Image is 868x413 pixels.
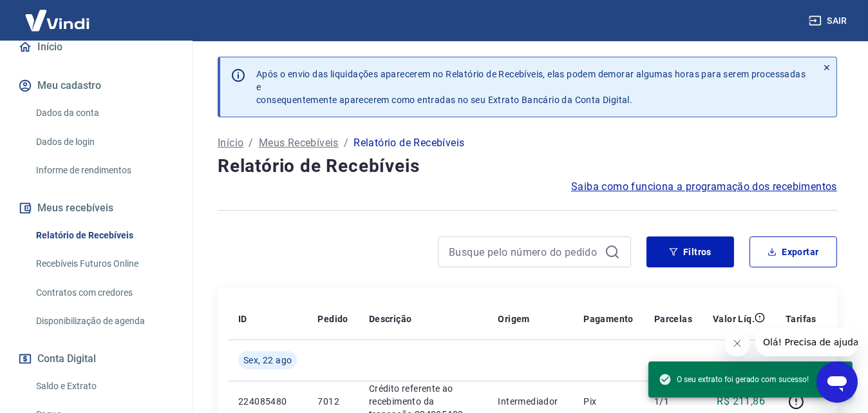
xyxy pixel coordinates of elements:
a: Dados de login [31,129,177,155]
a: Meus Recebíveis [259,135,339,151]
p: Tarifas [786,312,816,325]
p: Origem [498,312,529,325]
p: Intermediador [498,395,563,408]
span: O seu extrato foi gerado com sucesso! [659,373,809,386]
p: 7012 [317,395,348,408]
img: Vindi [15,1,99,40]
span: Olá! Precisa de ajuda? [8,9,108,19]
p: 1/1 [654,395,692,408]
span: Sex, 22 ago [243,354,292,367]
a: Saiba como funciona a programação dos recebimentos [571,179,837,195]
h4: Relatório de Recebíveis [218,153,837,179]
p: Relatório de Recebíveis [354,135,464,151]
a: Início [15,33,177,61]
button: Meu cadastro [15,72,177,100]
a: Dados da conta [31,100,177,126]
button: Conta Digital [15,345,177,373]
a: Contratos com credores [31,280,177,306]
button: Meus recebíveis [15,194,177,222]
p: Parcelas [654,312,692,325]
p: Pagamento [583,312,634,325]
a: Início [218,135,243,151]
a: Saldo e Extrato [31,373,177,399]
a: Informe de rendimentos [31,157,177,184]
p: Pix [583,395,634,408]
a: Disponibilização de agenda [31,308,177,334]
p: Após o envio das liquidações aparecerem no Relatório de Recebíveis, elas podem demorar algumas ho... [256,68,807,106]
p: ID [238,312,247,325]
p: 224085480 [238,395,297,408]
p: Descrição [369,312,412,325]
p: Pedido [317,312,348,325]
a: Relatório de Recebíveis [31,222,177,249]
iframe: Fechar mensagem [724,331,750,356]
iframe: Botão para abrir a janela de mensagens [816,361,858,403]
p: Valor Líq. [713,312,755,325]
button: Filtros [646,236,734,267]
button: Exportar [750,236,837,267]
p: / [344,135,348,151]
p: / [249,135,253,151]
button: Sair [806,9,853,33]
p: R$ 211,86 [717,394,766,409]
a: Recebíveis Futuros Online [31,251,177,277]
iframe: Mensagem da empresa [755,328,858,356]
input: Busque pelo número do pedido [449,242,599,262]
